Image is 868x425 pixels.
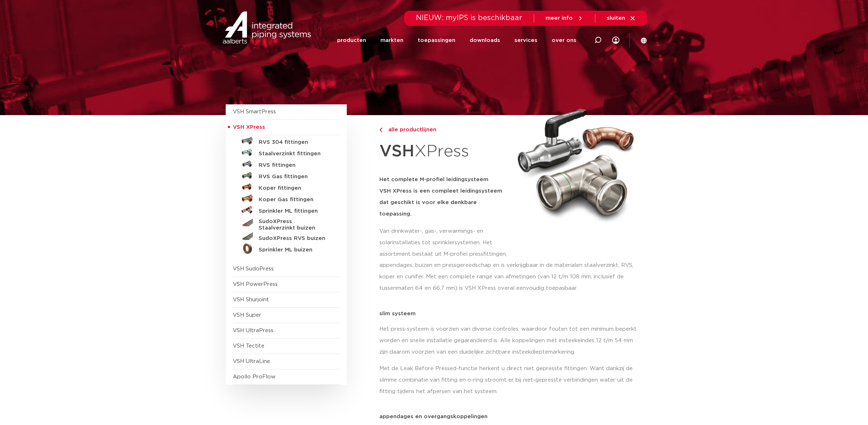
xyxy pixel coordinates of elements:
h5: RVS fittingen [259,162,330,169]
h5: RVS Gas fittingen [259,174,330,180]
h5: Koper Gas fittingen [259,197,330,203]
p: slim systeem [379,311,643,316]
a: RVS Gas fittingen [233,170,340,181]
h5: Het complete M-profiel leidingsysteem VSH XPress is een compleet leidingsysteem dat geschikt is v... [379,174,509,220]
p: appendages en overgangskoppelingen [379,414,643,419]
h5: Sprinkler ML buizen [259,247,330,253]
a: Koper Gas fittingen [233,193,340,204]
p: appendages, buizen en pressgereedschap en is verkrijgbaar in de materialen staalverzinkt, RVS, ko... [379,260,643,294]
h1: XPress [379,138,509,165]
strong: VSH [379,143,414,160]
span: alle productlijnen [384,127,436,132]
a: services [514,27,537,54]
a: Koper fittingen [233,181,340,193]
a: VSH PowerPress [233,282,278,287]
span: meer info [546,15,573,21]
span: NIEUW: myIPS is beschikbaar [416,14,522,22]
p: Met de Leak Before Pressed-functie herkent u direct niet gepresste fittingen. Want dankzij de sli... [379,363,643,397]
a: meer info [546,15,584,22]
a: RVS fittingen [233,158,340,170]
span: sluiten [607,15,625,21]
h5: RVS 304 fittingen [259,139,330,146]
a: sluiten [607,15,636,22]
a: RVS 304 fittingen [233,135,340,147]
img: chevron-right.svg [379,128,382,132]
h5: SudoXPress RVS buizen [259,235,330,242]
a: VSH Shurjoint [233,297,269,302]
a: markten [380,27,403,54]
a: VSH UltraPress [233,328,273,333]
a: Sprinkler ML fittingen [233,204,340,216]
p: Van drinkwater-, gas-, verwarmings- en solarinstallaties tot sprinklersystemen. Het assortiment b... [379,226,509,260]
a: SudoXPress Staalverzinkt buizen [233,216,340,231]
a: VSH SmartPress [233,109,276,114]
a: toepassingen [418,27,455,54]
a: VSH Tectite [233,343,264,349]
h5: SudoXPress Staalverzinkt buizen [259,218,330,231]
h5: Koper fittingen [259,185,330,192]
a: alle productlijnen [379,126,509,134]
nav: Menu [337,27,576,54]
a: VSH SudoPress [233,266,274,271]
div: my IPS [612,32,619,48]
a: Apollo ProFlow [233,374,275,379]
a: producten [337,27,366,54]
a: SudoXPress RVS buizen [233,231,340,243]
a: Staalverzinkt fittingen [233,147,340,158]
a: downloads [470,27,500,54]
a: VSH UltraLine [233,359,270,364]
a: over ons [552,27,576,54]
a: VSH Super [233,312,261,318]
span: VSH XPress [233,124,265,130]
h5: Sprinkler ML fittingen [259,208,330,214]
p: Het press-systeem is voorzien van diverse controles, waardoor fouten tot een minimum beperkt word... [379,324,643,358]
h5: Staalverzinkt fittingen [259,151,330,157]
a: Sprinkler ML buizen [233,243,340,254]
